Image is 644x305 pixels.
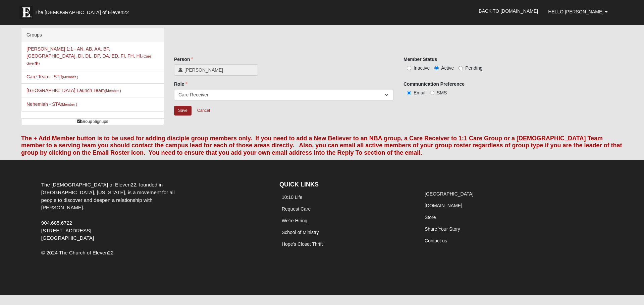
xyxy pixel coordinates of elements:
a: School of Ministry [282,230,319,235]
a: 10:10 Life [282,195,303,200]
label: Communication Preference [404,81,465,87]
img: Eleven22 logo [19,6,33,19]
label: Person [174,56,193,63]
small: (Member ) [62,75,78,79]
span: Email [414,90,425,95]
span: © 2024 The Church of Eleven22 [41,250,114,255]
input: SMS [430,91,434,95]
a: Nehemiah - STA(Member ) [26,101,77,107]
a: We're Hiring [282,218,307,223]
input: Inactive [407,66,411,70]
a: [GEOGRAPHIC_DATA] Launch Team(Member ) [26,88,121,93]
span: The [DEMOGRAPHIC_DATA] of Eleven22 [35,9,129,16]
span: [GEOGRAPHIC_DATA] [41,235,94,241]
a: Contact us [425,238,447,243]
div: Groups [21,28,164,42]
input: Pending [459,66,463,70]
small: (Member ) [105,89,121,93]
a: The [DEMOGRAPHIC_DATA] of Eleven22 [16,2,150,19]
input: Active [434,66,439,70]
input: Alt+s [174,106,192,116]
span: Inactive [414,65,430,71]
a: Care Team - STJ(Member ) [26,74,78,79]
span: Active [441,65,454,71]
a: [GEOGRAPHIC_DATA] [425,191,474,197]
a: Back to [DOMAIN_NAME] [474,3,543,19]
a: Request Care [282,206,311,212]
a: Hello [PERSON_NAME] [543,3,613,20]
span: SMS [437,90,447,95]
span: Pending [465,65,482,71]
a: Store [425,215,436,220]
small: (Member ) [61,102,77,106]
a: Share Your Story [425,226,460,232]
div: The [DEMOGRAPHIC_DATA] of Eleven22, founded in [GEOGRAPHIC_DATA], [US_STATE], is a movement for a... [36,181,195,242]
a: Cancel [193,105,214,116]
span: [PERSON_NAME] [184,67,254,73]
h4: QUICK LINKS [279,181,412,188]
label: Role [174,81,187,87]
a: Group Signups [21,118,164,125]
label: Member Status [404,56,437,63]
span: Hello [PERSON_NAME] [548,9,603,14]
font: The + Add Member button is to be used for adding disciple group members only. If you need to add ... [21,135,622,156]
a: [DOMAIN_NAME] [425,203,462,208]
input: Email [407,91,411,95]
small: (Care Giver ) [26,54,151,65]
a: Hope's Closet Thrift [282,241,323,247]
a: [PERSON_NAME] 1:1 - AN, AB, AA, BF, [GEOGRAPHIC_DATA], DI, DL, DP, DA, ED, FI, FH, HI,(Care Giver) [26,46,151,66]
